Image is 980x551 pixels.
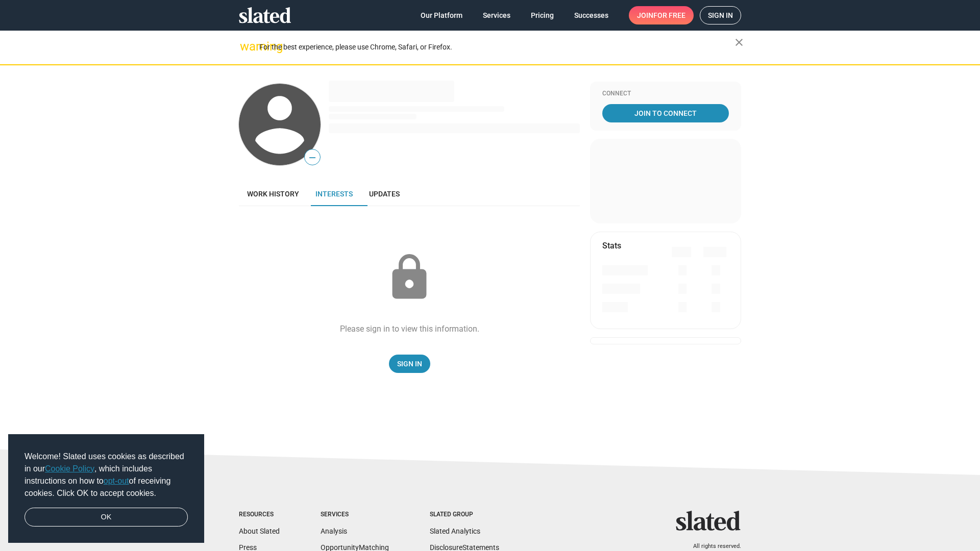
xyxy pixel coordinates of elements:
span: Work history [247,190,299,198]
span: Successes [574,6,608,24]
span: Join To Connect [604,104,727,122]
span: — [305,151,320,164]
a: Successes [566,6,617,24]
a: Services [475,6,519,24]
div: Slated Group [430,511,499,519]
a: Joinfor free [629,6,694,24]
div: Services [321,511,389,519]
a: Interests [307,182,361,206]
span: Pricing [531,6,554,24]
a: Sign in [700,6,741,24]
a: Work history [239,182,307,206]
div: Connect [602,90,729,98]
span: Our Platform [421,6,462,24]
a: Our Platform [412,6,471,24]
span: Join [637,6,685,24]
a: Cookie Policy [45,464,94,473]
div: Resources [239,511,280,519]
span: Sign in [708,7,733,24]
div: For the best experience, please use Chrome, Safari, or Firefox. [259,40,735,54]
span: Updates [369,190,400,198]
span: Interests [315,190,353,198]
a: opt-out [104,477,129,485]
div: Please sign in to view this information. [340,323,479,334]
mat-card-title: Stats [602,240,621,251]
span: Welcome! Slated uses cookies as described in our , which includes instructions on how to of recei... [24,450,188,499]
mat-icon: lock [384,252,435,303]
div: cookieconsent [8,434,204,543]
a: dismiss cookie message [24,508,188,527]
a: Updates [361,182,408,206]
mat-icon: warning [240,40,252,53]
mat-icon: close [733,36,745,48]
a: Pricing [523,6,562,24]
span: Services [483,6,510,24]
a: Slated Analytics [430,527,480,535]
a: Sign In [389,355,430,373]
a: About Slated [239,527,280,535]
a: Join To Connect [602,104,729,122]
span: for free [653,6,685,24]
a: Analysis [321,527,347,535]
span: Sign In [397,355,422,373]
